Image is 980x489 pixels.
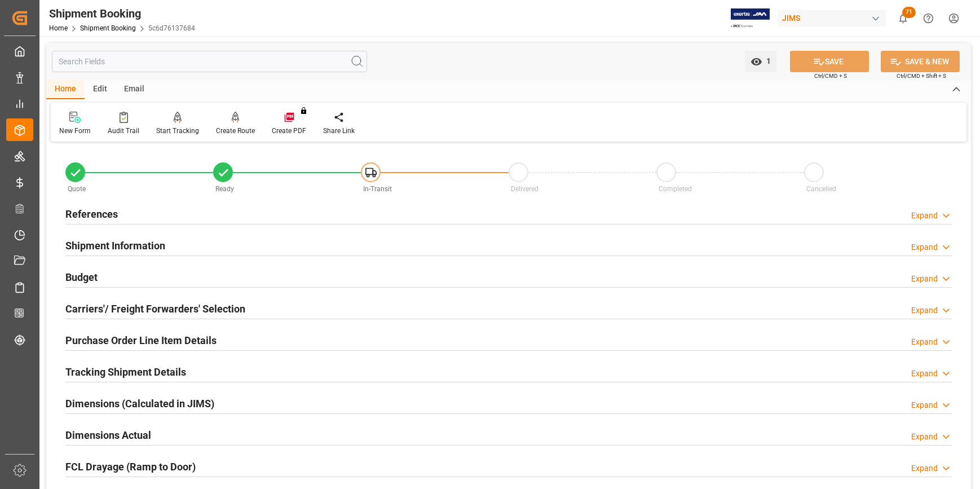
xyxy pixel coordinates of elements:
[65,428,151,443] h2: Dimensions Actual
[814,72,847,80] span: Ctrl/CMD + S
[911,462,938,474] div: Expand
[49,24,68,32] a: Home
[916,6,941,31] button: Help Center
[363,185,392,193] span: In-Transit
[116,80,153,99] div: Email
[731,8,770,28] img: Exertis%20JAM%20-%20Email%20Logo.jpg_1722504956.jpg
[215,185,234,193] span: Ready
[65,396,214,411] h2: Dimensions (Calculated in JIMS)
[762,56,771,65] span: 1
[911,368,938,380] div: Expand
[911,305,938,316] div: Expand
[65,206,118,222] h2: References
[806,185,836,193] span: Cancelled
[911,241,938,253] div: Expand
[46,80,85,99] div: Home
[911,336,938,348] div: Expand
[511,185,538,193] span: Delivered
[911,431,938,443] div: Expand
[890,6,916,31] button: show 71 new notifications
[790,51,869,72] button: SAVE
[911,273,938,285] div: Expand
[108,126,139,136] div: Audit Trail
[65,238,165,253] h2: Shipment Information
[902,7,916,18] span: 71
[59,126,91,136] div: New Form
[65,364,186,380] h2: Tracking Shipment Details
[80,24,136,32] a: Shipment Booking
[897,72,946,80] span: Ctrl/CMD + Shift + S
[216,126,255,136] div: Create Route
[65,459,196,474] h2: FCL Drayage (Ramp to Door)
[65,270,98,285] h2: Budget
[65,333,217,348] h2: Purchase Order Line Item Details
[85,80,116,99] div: Edit
[911,210,938,222] div: Expand
[49,5,195,22] div: Shipment Booking
[911,399,938,411] div: Expand
[745,51,776,72] button: open menu
[659,185,692,193] span: Completed
[52,51,367,72] input: Search Fields
[778,7,890,29] button: JIMS
[881,51,960,72] button: SAVE & NEW
[68,185,86,193] span: Quote
[323,126,355,136] div: Share Link
[778,10,886,27] div: JIMS
[156,126,199,136] div: Start Tracking
[65,301,245,316] h2: Carriers'/ Freight Forwarders' Selection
